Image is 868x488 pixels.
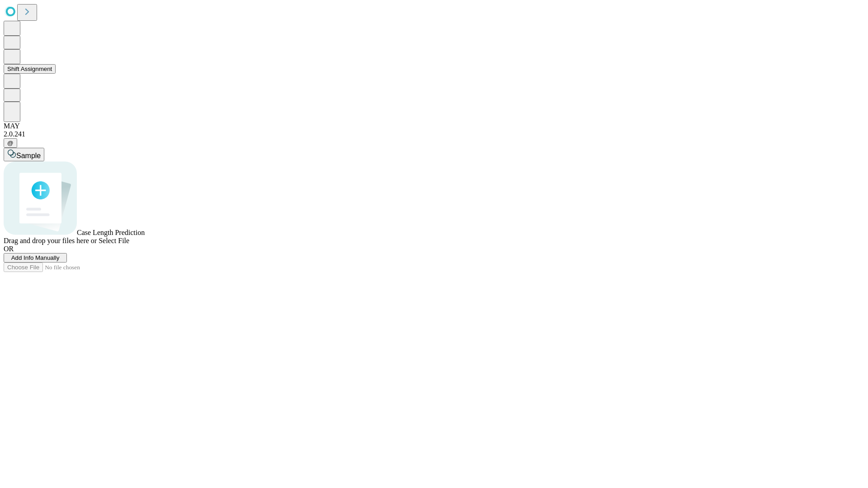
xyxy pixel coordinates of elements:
[4,253,67,263] button: Add Info Manually
[4,148,44,161] button: Sample
[4,237,97,244] span: Drag and drop your files here or
[7,140,14,146] span: @
[11,254,60,261] span: Add Info Manually
[99,237,129,244] span: Select File
[77,229,145,236] span: Case Length Prediction
[4,138,17,148] button: @
[4,130,864,138] div: 2.0.241
[4,64,56,74] button: Shift Assignment
[4,245,14,253] span: OR
[4,122,864,130] div: MAY
[16,152,41,160] span: Sample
